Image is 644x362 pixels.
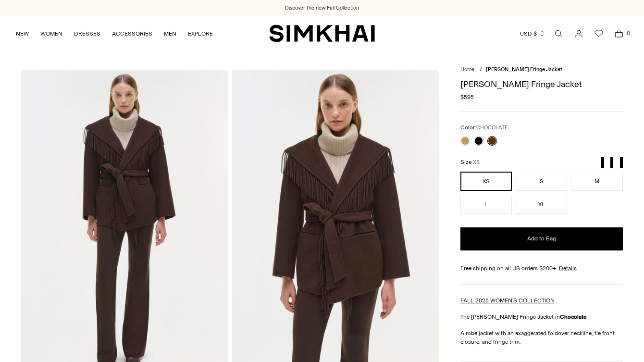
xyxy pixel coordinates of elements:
a: Wishlist [589,24,608,43]
nav: breadcrumbs [460,66,623,74]
label: Color: [460,123,508,132]
div: / [480,66,482,74]
span: XS [473,159,480,165]
button: XL [516,195,567,214]
span: $595 [460,93,474,101]
span: Add to Bag [527,235,556,243]
a: ACCESSORIES [112,23,152,44]
button: XS [460,172,512,191]
a: EXPLORE [188,23,213,44]
span: [PERSON_NAME] Fringe Jacket [486,66,562,73]
a: WOMEN [40,23,62,44]
button: USD $ [520,23,545,44]
p: The [PERSON_NAME] Fringe Jacket in [460,312,623,321]
a: FALL 2025 WOMEN'S COLLECTION [460,297,555,304]
span: CHOCOLATE [476,125,508,131]
a: Details [559,264,577,273]
div: Free shipping on all US orders $200+ [460,264,623,273]
p: A robe jacket with an exaggerated foldover neckline, tie front closure, and fringe trim. [460,329,623,346]
a: Open search modal [549,24,568,43]
strong: Chocolate [560,313,587,320]
h1: [PERSON_NAME] Fringe Jacket [460,80,623,88]
a: SIMKHAI [269,24,375,43]
button: S [516,172,567,191]
a: NEW [16,23,29,44]
button: M [571,172,622,191]
label: Size: [460,158,480,167]
a: Open cart modal [609,24,629,43]
span: 0 [624,29,632,37]
button: L [460,195,512,214]
a: MEN [164,23,176,44]
a: Go to the account page [569,24,588,43]
a: Home [460,66,474,73]
a: Discover the new Fall Collection [285,4,359,12]
a: DRESSES [74,23,100,44]
button: Add to Bag [460,227,623,250]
